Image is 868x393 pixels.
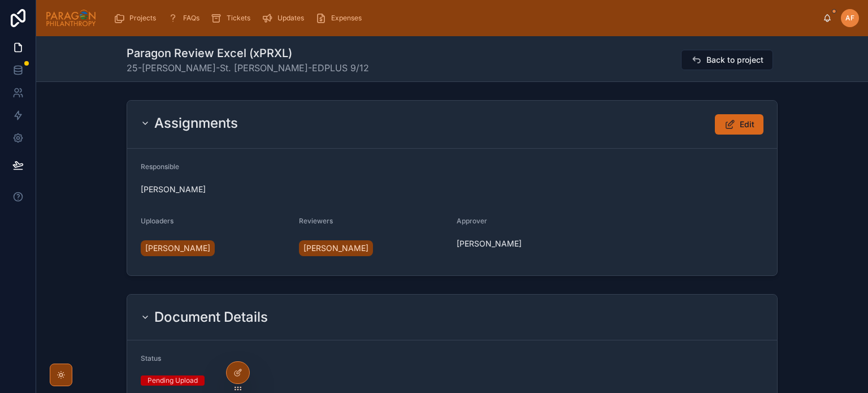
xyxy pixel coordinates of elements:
[164,8,207,28] a: FAQs
[312,8,370,28] a: Expenses
[110,8,164,28] a: Projects
[141,184,206,195] span: [PERSON_NAME]
[183,14,199,23] span: FAQs
[106,6,823,31] div: scrollable content
[277,14,304,23] span: Updates
[299,217,333,225] span: Reviewers
[207,8,258,28] a: Tickets
[154,114,238,132] h2: Assignments
[845,14,854,23] span: AF
[258,8,312,28] a: Updates
[141,217,173,225] span: Uploaders
[127,61,369,75] span: 25-[PERSON_NAME]-St. [PERSON_NAME]-EDPLUS 9/12
[706,54,763,66] span: Back to project
[129,14,156,23] span: Projects
[303,243,368,254] span: [PERSON_NAME]
[715,114,763,135] button: Edit
[740,119,754,130] span: Edit
[45,9,97,27] img: App logo
[141,162,179,171] span: Responsible
[127,45,369,61] h1: Paragon Review Excel (xPRXL)
[227,14,250,23] span: Tickets
[331,14,362,23] span: Expenses
[154,308,268,326] h2: Document Details
[457,217,487,225] span: Approver
[145,243,210,254] span: [PERSON_NAME]
[141,354,161,362] span: Status
[681,50,773,70] button: Back to project
[147,375,198,386] div: Pending Upload
[457,238,522,249] span: [PERSON_NAME]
